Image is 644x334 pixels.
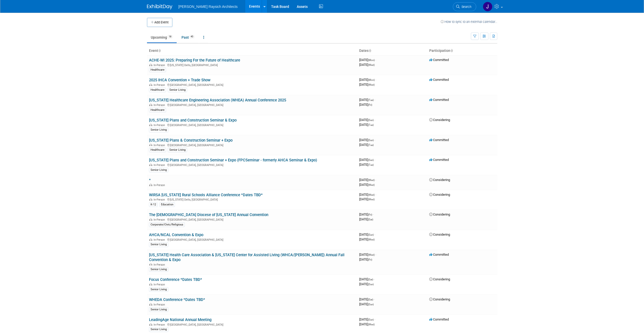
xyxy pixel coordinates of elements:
[149,83,152,86] img: In-Person Event
[149,202,158,207] div: K-12
[149,197,355,201] div: [US_STATE] Dells, [GEOGRAPHIC_DATA]
[368,144,374,146] span: (Tue)
[359,158,375,162] span: [DATE]
[429,138,449,142] span: Committed
[149,103,152,106] img: In-Person Event
[453,2,476,11] a: Search
[178,33,199,42] a: Past45
[375,193,376,196] span: -
[167,35,173,39] span: 18
[429,118,450,122] span: Considering
[368,184,375,186] span: (Wed)
[154,124,167,127] span: In-Person
[149,88,166,92] div: Healthcare
[368,193,375,196] span: (Wed)
[429,193,450,196] span: Considering
[368,253,375,256] span: (Wed)
[359,83,375,86] span: [DATE]
[359,138,375,142] span: [DATE]
[359,118,375,122] span: [DATE]
[368,64,375,66] span: (Wed)
[374,233,375,236] span: -
[359,212,374,216] span: [DATE]
[359,253,376,256] span: [DATE]
[154,238,167,241] span: In-Person
[359,282,374,286] span: [DATE]
[149,238,152,241] img: In-Person Event
[154,163,167,167] span: In-Person
[154,184,167,187] span: In-Person
[359,257,372,261] span: [DATE]
[149,184,152,186] img: In-Person Event
[374,158,375,162] span: -
[149,124,152,126] img: In-Person Event
[168,148,187,152] div: Senior Living
[441,20,497,24] a: How to sync to an external calendar...
[149,277,202,282] a: Focus Conference *Dates TBD*
[154,323,167,326] span: In-Person
[374,277,375,281] span: -
[429,158,449,162] span: Committed
[368,119,374,122] span: (Sun)
[368,124,374,126] span: (Tue)
[359,183,375,187] span: [DATE]
[359,322,375,326] span: [DATE]
[149,253,344,262] a: [US_STATE] Health Care Association & [US_STATE] Center for Assisted Living (WHCA/[PERSON_NAME]) A...
[368,179,375,181] span: (Wed)
[369,49,371,53] a: Sort by Start Date
[149,307,168,312] div: Senior Living
[149,98,286,102] a: [US_STATE] Healthcare Engineering Association (WHEA) Annual Conference 2025
[149,287,168,292] div: Senior Living
[149,103,355,107] div: [GEOGRAPHIC_DATA], [GEOGRAPHIC_DATA]
[374,98,375,102] span: -
[189,35,195,39] span: 45
[368,159,374,161] span: (Sun)
[368,283,374,286] span: (Sun)
[368,99,374,101] span: (Tue)
[368,59,375,62] span: (Mon)
[359,197,375,201] span: [DATE]
[149,128,168,132] div: Senior Living
[359,123,374,127] span: [DATE]
[359,233,375,236] span: [DATE]
[359,63,375,67] span: [DATE]
[154,144,167,147] span: In-Person
[368,233,374,236] span: (Sun)
[429,253,449,256] span: Committed
[359,302,374,306] span: [DATE]
[375,178,376,182] span: -
[154,218,167,221] span: In-Person
[147,47,357,55] th: Event
[359,277,375,281] span: [DATE]
[149,148,166,152] div: Healthcare
[149,64,152,66] img: In-Person Event
[359,217,373,221] span: [DATE]
[149,323,152,326] img: In-Person Event
[359,78,376,82] span: [DATE]
[149,193,263,197] a: WiRSA [US_STATE] Rural Schools Alliance Conference *Dates TBD*
[429,277,450,281] span: Considering
[149,267,168,272] div: Senior Living
[154,198,167,201] span: In-Person
[154,263,167,266] span: In-Person
[359,103,372,107] span: [DATE]
[147,4,172,9] img: ExhibitDay
[149,158,317,162] a: [US_STATE] Plans and Construction Seminar + Expo (FPCSeminar - formerly AHCA Seminar & Expo)
[158,49,161,53] a: Sort by Event Name
[147,33,177,42] a: Upcoming18
[368,238,375,241] span: (Wed)
[368,218,373,221] span: (Sat)
[149,83,355,87] div: [GEOGRAPHIC_DATA], [GEOGRAPHIC_DATA]
[357,47,427,55] th: Dates
[368,198,375,201] span: (Wed)
[368,79,375,81] span: (Mon)
[154,103,167,107] span: In-Person
[154,283,167,286] span: In-Person
[429,317,449,321] span: Committed
[149,297,205,302] a: WHEDA Conference *Dates TBD*
[368,213,372,216] span: (Fri)
[149,222,185,227] div: Corporate/Civic/Religious
[368,258,372,261] span: (Fri)
[154,83,167,87] span: In-Person
[149,317,211,322] a: LeadingAge National Annual Meeting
